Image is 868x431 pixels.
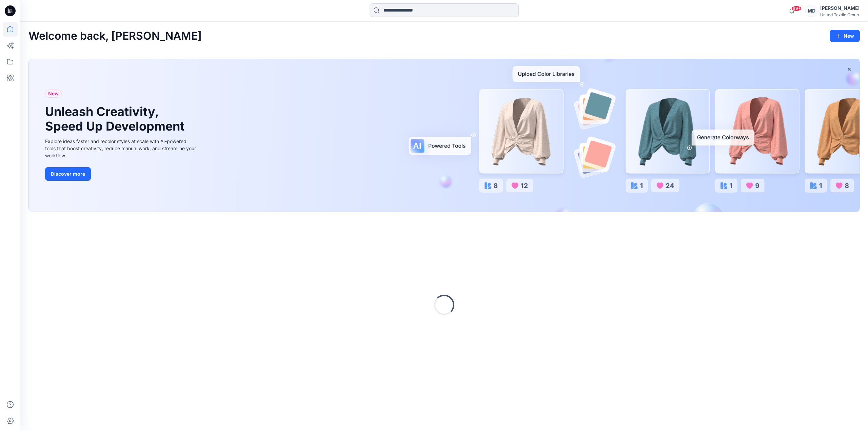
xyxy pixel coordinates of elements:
div: MD [805,5,817,17]
a: Discover more [45,167,198,181]
span: New [48,90,59,98]
div: [PERSON_NAME] [820,4,860,12]
h1: Unleash Creativity, Speed Up Development [45,104,188,134]
div: United Textile Group [820,12,860,17]
div: Explore ideas faster and recolor styles at scale with AI-powered tools that boost creativity, red... [45,138,198,159]
button: Discover more [45,167,91,181]
button: New [830,30,860,42]
h2: Welcome back, [PERSON_NAME] [28,30,202,42]
span: 99+ [791,6,802,11]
